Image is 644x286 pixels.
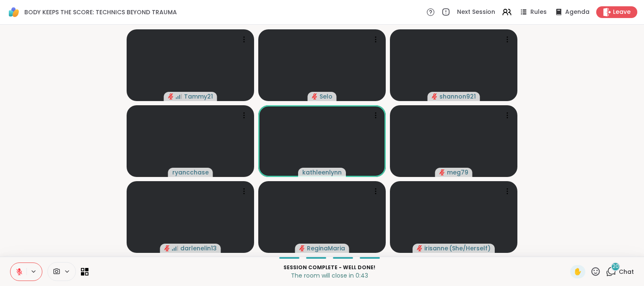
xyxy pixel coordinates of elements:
span: Leave [613,8,631,16]
span: audio-muted [432,94,438,99]
span: Next Session [457,8,495,16]
span: ReginaMaria [307,244,345,252]
span: 20 [613,263,619,270]
span: shannon921 [439,92,476,101]
span: BODY KEEPS THE SCORE: TECHNICS BEYOND TRAUMA [24,8,177,16]
span: irisanne [424,244,448,252]
span: ✋ [574,267,582,277]
span: Selo [319,92,332,101]
p: Session Complete - well done! [93,264,565,271]
span: kathleenlynn [302,168,342,177]
span: audio-muted [168,94,174,99]
span: darlenelin13 [180,244,217,252]
span: audio-muted [164,245,170,251]
span: meg79 [447,168,468,177]
span: audio-muted [312,94,318,99]
span: Chat [619,268,634,276]
span: audio-muted [417,245,423,251]
span: Agenda [565,8,589,16]
span: Rules [530,8,547,16]
span: audio-muted [299,245,305,251]
span: ( She/Herself ) [449,244,491,252]
span: Tammy21 [184,92,213,101]
img: ShareWell Logomark [7,5,21,19]
p: The room will close in 0:43 [93,271,565,280]
span: audio-muted [439,169,445,175]
span: ryancchase [172,168,209,177]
